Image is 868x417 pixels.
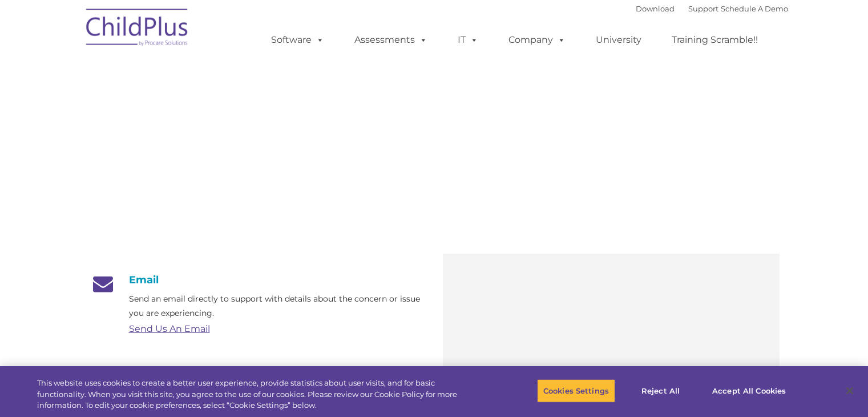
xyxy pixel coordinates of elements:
a: Support [688,4,718,13]
a: Assessments [343,29,439,51]
button: Close [837,378,862,403]
button: Reject All [625,379,696,403]
p: Send an email directly to support with details about the concern or issue you are experiencing. [129,292,426,320]
a: University [584,29,653,51]
a: Training Scramble!! [660,29,769,51]
a: IT [446,29,490,51]
div: This website uses cookies to create a better user experience, provide statistics about user visit... [37,378,478,411]
button: Accept All Cookies [706,379,792,403]
a: Company [497,29,577,51]
a: Download [636,4,675,13]
h4: Email [89,274,426,286]
button: Cookies Settings [537,379,615,403]
a: Schedule A Demo [721,4,788,13]
a: Software [260,29,336,51]
a: Send Us An Email [129,323,210,334]
font: | [636,4,788,13]
img: ChildPlus by Procare Solutions [80,1,195,58]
